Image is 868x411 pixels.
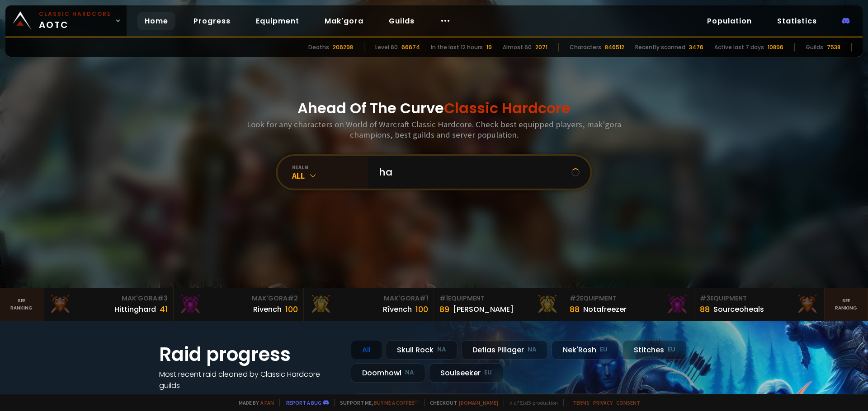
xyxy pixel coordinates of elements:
[374,399,419,406] a: Buy me a coffee
[405,368,414,377] small: NA
[415,303,428,315] div: 100
[700,294,710,303] span: # 3
[431,43,483,51] div: In the last 12 hours
[375,43,398,51] div: Level 60
[635,43,685,51] div: Recently scanned
[437,345,446,354] small: NA
[157,294,168,303] span: # 3
[434,288,564,321] a: #1Equipment89[PERSON_NAME]
[459,399,498,406] a: [DOMAIN_NAME]
[504,399,558,406] span: v. d752d5 - production
[444,98,571,118] span: Classic Hardcore
[439,294,558,303] div: Equipment
[623,340,687,360] div: Stitches
[713,304,764,315] div: Sourceoheals
[253,304,282,315] div: Rivench
[43,288,174,321] a: Mak'Gora#3Hittinghard41
[308,43,329,51] div: Deaths
[453,304,514,315] div: [PERSON_NAME]
[260,399,274,406] a: a fan
[570,294,580,303] span: # 2
[605,43,624,51] div: 846512
[292,171,368,181] div: All
[700,294,819,303] div: Equipment
[334,399,419,406] span: Support me,
[689,43,703,51] div: 3476
[186,12,238,30] a: Progress
[351,340,382,360] div: All
[233,399,274,406] span: Made by
[668,345,675,354] small: EU
[386,340,458,360] div: Skull Rock
[292,164,368,171] div: realm
[286,399,321,406] a: Report a bug
[484,368,492,377] small: EU
[573,399,590,406] a: Terms
[825,288,868,321] a: Seeranking
[333,43,353,51] div: 206298
[39,10,111,32] span: AOTC
[288,294,298,303] span: # 2
[768,43,783,51] div: 10896
[159,369,340,391] h4: Most recent raid cleaned by Classic Hardcore guilds
[174,288,304,321] a: Mak'Gora#2Rivench100
[552,340,619,360] div: Nek'Rosh
[439,303,449,315] div: 89
[309,294,428,303] div: Mak'Gora
[243,119,625,140] h3: Look for any characters on World of Warcraft Classic Hardcore. Check best equipped players, mak'g...
[49,294,168,303] div: Mak'Gora
[401,43,420,51] div: 66674
[382,12,422,30] a: Guilds
[714,43,764,51] div: Active last 7 days
[564,288,694,321] a: #2Equipment88Notafreezer
[114,304,156,315] div: Hittinghard
[424,399,498,406] span: Checkout
[317,12,371,30] a: Mak'gora
[285,303,298,315] div: 100
[570,294,689,303] div: Equipment
[535,43,547,51] div: 2071
[570,303,580,315] div: 88
[159,340,340,369] h1: Raid progress
[528,345,537,354] small: NA
[583,304,627,315] div: Notafreezer
[700,12,759,30] a: Population
[806,43,823,51] div: Guilds
[160,303,168,315] div: 41
[700,303,710,315] div: 88
[249,12,307,30] a: Equipment
[420,294,428,303] span: # 1
[600,345,608,354] small: EU
[429,363,503,383] div: Soulseeker
[694,288,825,321] a: #3Equipment88Sourceoheals
[827,43,840,51] div: 7538
[439,294,448,303] span: # 1
[39,10,111,18] small: Classic Hardcore
[383,304,412,315] div: Rîvench
[5,5,127,36] a: Classic HardcoreAOTC
[351,363,425,383] div: Doomhowl
[461,340,548,360] div: Defias Pillager
[486,43,492,51] div: 19
[503,43,532,51] div: Almost 60
[179,294,298,303] div: Mak'Gora
[593,399,613,406] a: Privacy
[770,12,824,30] a: Statistics
[616,399,640,406] a: Consent
[373,156,571,189] input: Search a character...
[297,97,571,119] h1: Ahead Of The Curve
[570,43,601,51] div: Characters
[304,288,434,321] a: Mak'Gora#1Rîvench100
[159,392,218,402] a: See all progress
[137,12,175,30] a: Home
